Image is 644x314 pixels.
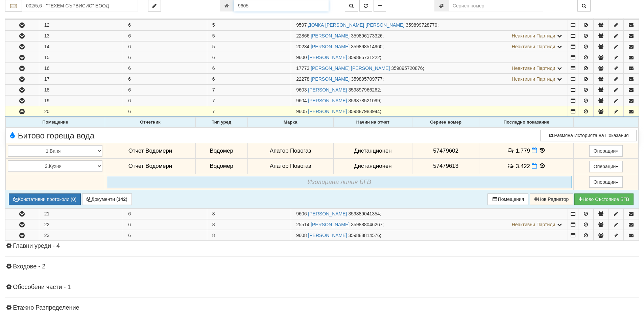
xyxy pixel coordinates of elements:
[311,33,350,38] a: [PERSON_NAME]
[307,178,371,185] i: Изолирана линия БГВ
[212,22,215,28] span: 5
[333,117,412,128] th: Начин на отчет
[333,143,412,159] td: Дистанционен
[212,109,215,114] span: 7
[39,74,123,84] td: 17
[296,76,309,82] span: Партида №
[39,106,123,117] td: 20
[118,197,126,202] b: 142
[311,222,350,227] a: [PERSON_NAME]
[532,163,537,169] i: Нов Отчет към 29/08/2025
[539,163,546,169] span: История на показанията
[308,211,347,216] a: [PERSON_NAME]
[39,209,123,219] td: 21
[5,243,639,250] h4: Главни уреди - 4
[291,42,568,52] td: ;
[291,230,568,241] td: ;
[311,76,350,82] a: [PERSON_NAME]
[39,31,123,41] td: 13
[123,52,207,63] td: 6
[539,147,546,154] span: История на показанията
[296,33,309,38] span: Партида №
[212,66,215,71] span: 6
[296,22,307,28] span: Партида №
[212,233,215,238] span: 8
[212,211,215,216] span: 8
[308,109,347,114] a: [PERSON_NAME]
[589,145,623,157] button: Операции
[433,163,458,169] span: 57479613
[296,87,307,93] span: Партида №
[212,33,215,38] span: 5
[512,76,555,82] span: Неактивни Партиди
[195,143,247,159] td: Водомер
[540,130,637,141] button: Размяна Историята на Показания
[348,55,380,60] span: 359885731222
[296,233,307,238] span: Партида №
[308,22,404,28] a: ДОЧКА [PERSON_NAME] [PERSON_NAME]
[311,66,390,71] a: [PERSON_NAME] [PERSON_NAME]
[308,98,347,103] a: [PERSON_NAME]
[308,55,347,60] a: [PERSON_NAME]
[296,98,307,103] span: Партида №
[291,219,568,230] td: ;
[123,96,207,106] td: 6
[123,209,207,219] td: 6
[291,74,568,84] td: ;
[574,193,634,205] button: Новo Състояние БГВ
[291,209,568,219] td: ;
[247,143,333,159] td: Апатор Повогаз
[212,44,215,49] span: 5
[348,109,380,114] span: 359887983944
[532,148,537,153] i: Нов Отчет към 29/08/2025
[507,163,516,169] span: История на забележките
[333,158,412,174] td: Дистанционен
[5,284,639,291] h4: Обособени части - 1
[291,20,568,30] td: ;
[348,211,380,216] span: 359889041354
[433,148,458,154] span: 57479602
[105,117,195,128] th: Отчетник
[296,222,309,227] span: Партида №
[348,98,380,103] span: 359878521099
[296,55,307,60] span: Партида №
[123,31,207,41] td: 6
[7,131,94,140] span: Битово гореща вода
[123,106,207,117] td: 6
[348,233,380,238] span: 359888814576
[123,42,207,52] td: 6
[195,117,247,128] th: Тип уред
[212,76,215,82] span: 6
[39,219,123,230] td: 22
[348,87,380,93] span: 359897966262
[516,163,530,169] span: 3.422
[128,163,172,169] span: Отчет Водомери
[530,193,573,205] button: Нов Радиатор
[123,219,207,230] td: 6
[296,109,307,114] span: Партида №
[351,222,382,227] span: 359888046267
[5,305,639,311] h4: Етажно Разпределение
[487,193,529,205] button: Помещения
[291,31,568,41] td: ;
[296,211,307,216] span: Партида №
[589,161,623,172] button: Операции
[212,98,215,103] span: 7
[39,52,123,63] td: 15
[123,74,207,84] td: 6
[351,76,382,82] span: 359895709777
[391,66,423,71] span: 359895720876
[479,117,574,128] th: Последно показание
[9,193,81,205] button: Констативни протоколи (0)
[291,52,568,63] td: ;
[123,63,207,74] td: 6
[308,87,347,93] a: [PERSON_NAME]
[296,66,309,71] span: Партида №
[507,147,516,154] span: История на забележките
[39,85,123,95] td: 18
[128,148,172,154] span: Отчет Водомери
[212,222,215,227] span: 8
[296,44,309,49] span: Партида №
[39,96,123,106] td: 19
[5,263,639,270] h4: Входове - 2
